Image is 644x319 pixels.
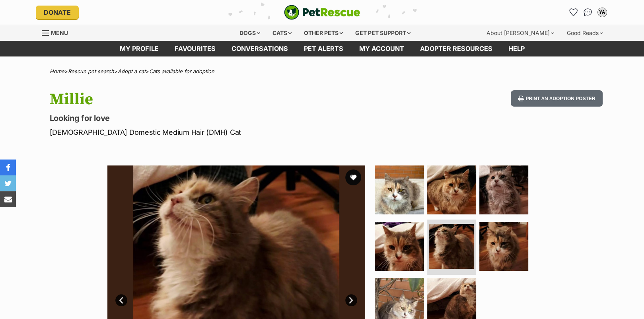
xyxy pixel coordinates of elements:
a: Rescue pet search [68,68,114,74]
a: Menu [42,25,74,39]
a: Prev [115,294,127,306]
img: Photo of Millie [479,222,528,271]
a: Donate [36,6,79,19]
button: favourite [345,169,361,185]
a: Favourites [567,6,580,19]
img: Photo of Millie [375,222,424,271]
a: Adopter resources [412,41,500,56]
h1: Millie [50,90,386,109]
div: Get pet support [350,25,416,41]
div: Dogs [234,25,266,41]
img: logo-cat-932fe2b9b8326f06289b0f2fb663e598f794de774fb13d1741a6617ecf9a85b4.svg [284,5,360,20]
a: Adopt a cat [118,68,146,74]
img: chat-41dd97257d64d25036548639549fe6c8038ab92f7586957e7f3b1b290dea8141.svg [584,8,592,16]
a: PetRescue [284,5,360,20]
a: My profile [112,41,167,56]
img: Photo of Millie [429,224,474,269]
a: Cats available for adoption [149,68,214,74]
span: Menu [51,29,68,36]
a: My account [351,41,412,56]
div: Cats [267,25,297,41]
div: Other pets [298,25,348,41]
button: Print an adoption poster [511,90,602,107]
a: Conversations [582,6,594,19]
a: Favourites [167,41,224,56]
ul: Account quick links [567,6,609,19]
a: Next [345,294,357,306]
div: YA [598,8,606,16]
img: Photo of Millie [479,165,528,214]
button: My account [596,6,609,19]
a: Home [50,68,64,74]
img: Photo of Millie [427,165,476,214]
p: [DEMOGRAPHIC_DATA] Domestic Medium Hair (DMH) Cat [50,127,386,138]
div: About [PERSON_NAME] [481,25,560,41]
p: Looking for love [50,113,386,124]
img: Photo of Millie [375,165,424,214]
div: Good Reads [561,25,609,41]
a: Pet alerts [296,41,351,56]
a: conversations [224,41,296,56]
div: > > > [30,68,615,74]
a: Help [500,41,533,56]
